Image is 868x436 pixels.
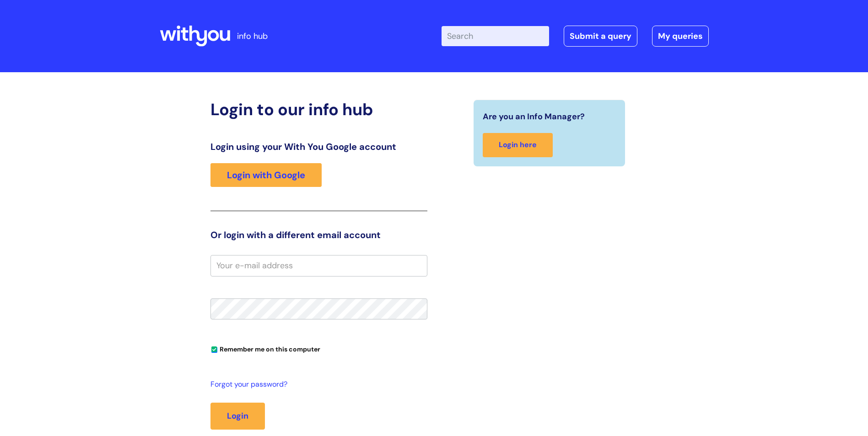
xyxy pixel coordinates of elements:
[210,163,322,187] a: Login with Google
[442,26,549,46] input: Search
[483,133,553,157] a: Login here
[210,100,427,119] h2: Login to our info hub
[564,26,637,47] a: Submit a query
[483,109,585,124] span: Are you an Info Manager?
[210,378,423,391] a: Forgot your password?
[210,343,320,353] label: Remember me on this computer
[210,141,427,152] h3: Login using your With You Google account
[210,403,265,429] button: Login
[211,347,217,353] input: Remember me on this computer
[210,229,427,240] h3: Or login with a different email account
[237,29,268,43] p: info hub
[652,26,709,47] a: My queries
[210,255,427,276] input: Your e-mail address
[210,341,427,356] div: You can uncheck this option if you're logging in from a shared device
